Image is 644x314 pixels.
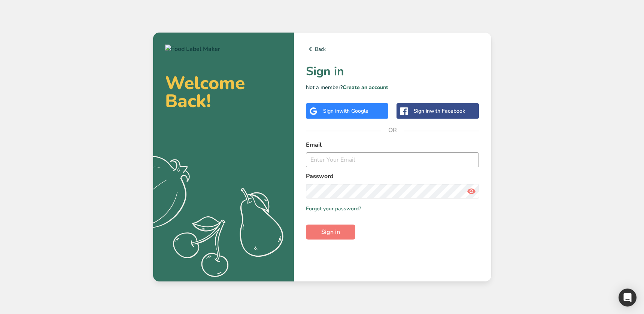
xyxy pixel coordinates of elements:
h1: Sign in [306,63,479,80]
p: Not a member? [306,83,479,91]
a: Forgot your password? [306,205,361,213]
span: with Google [339,107,368,115]
span: OR [381,119,404,141]
button: Sign in [306,225,355,240]
img: Food Label Maker [165,45,220,54]
label: Email [306,140,479,149]
a: Create an account [343,84,388,91]
div: Sign in [323,107,368,115]
input: Enter Your Email [306,152,479,167]
h2: Welcome Back! [165,74,282,110]
a: Back [306,45,479,54]
label: Password [306,172,479,181]
div: Sign in [414,107,465,115]
span: Sign in [321,228,340,237]
span: with Facebook [430,107,465,115]
div: Open Intercom Messenger [619,289,637,307]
